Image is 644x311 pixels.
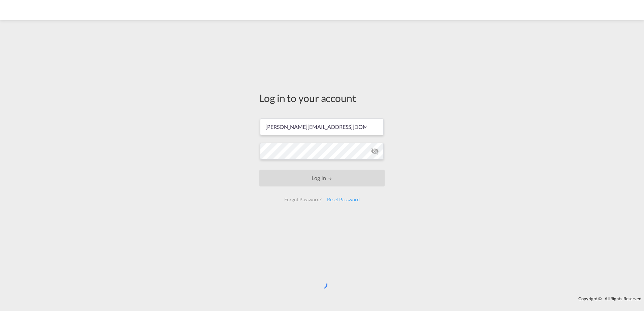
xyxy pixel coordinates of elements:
[259,170,385,186] button: LOGIN
[371,147,379,155] md-icon: icon-eye-off
[260,118,384,135] input: Enter email/phone number
[282,194,324,206] div: Forgot Password?
[324,194,362,206] div: Reset Password
[259,91,385,105] div: Log in to your account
